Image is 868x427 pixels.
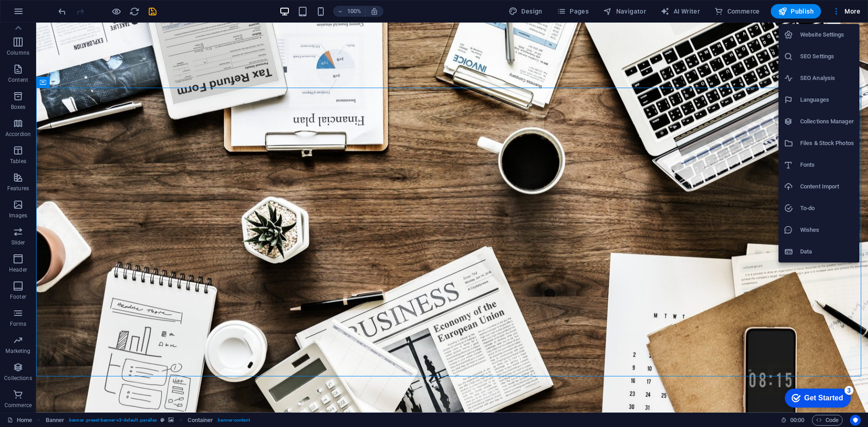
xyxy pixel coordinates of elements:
[800,160,854,170] h6: Fonts
[800,51,854,62] h6: SEO Settings
[27,10,66,18] div: Get Started
[800,94,854,105] h6: Languages
[800,203,854,214] h6: To-do
[800,138,854,149] h6: Files & Stock Photos
[800,225,854,235] h6: Wishes
[800,116,854,127] h6: Collections Manager
[800,73,854,84] h6: SEO Analysis
[800,246,854,257] h6: Data
[67,2,76,11] div: 3
[800,181,854,192] h6: Content Import
[7,5,73,23] div: Get Started 3 items remaining, 40% complete
[800,29,854,40] h6: Website Settings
